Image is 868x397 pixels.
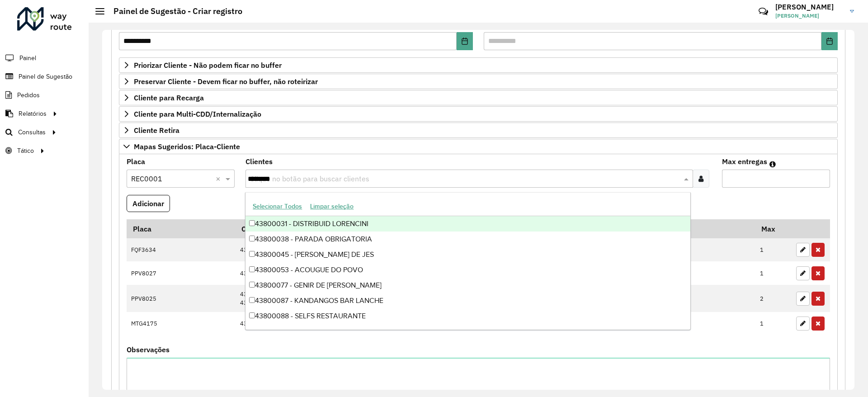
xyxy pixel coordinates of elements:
[134,143,240,150] span: Mapas Sugeridos: Placa-Cliente
[127,344,170,355] label: Observações
[19,72,72,81] span: Painel de Sugestão
[245,192,690,330] ng-dropdown-panel: Options list
[722,156,767,167] label: Max entregas
[17,90,40,100] span: Pedidos
[119,90,838,105] a: Cliente para Recarga
[119,139,838,154] a: Mapas Sugeridos: Placa-Cliente
[245,293,690,308] div: 43800087 - KANDANGOS BAR LANCHE
[134,127,179,134] span: Cliente Retira
[769,161,776,168] em: Máximo de clientes que serão colocados na mesma rota com os clientes informados
[755,285,792,312] td: 2
[134,94,204,101] span: Cliente para Recarga
[127,312,235,336] td: MTG4175
[755,238,792,262] td: 1
[235,312,510,336] td: 43875890
[127,156,145,167] label: Placa
[127,261,235,285] td: PPV8027
[245,324,690,339] div: 43800100 - LANCH. HORTO MARUIPE
[127,238,235,262] td: FQF3634
[754,2,773,21] a: Contato Rápido
[235,261,510,285] td: 43896145
[18,128,46,137] span: Consultas
[216,173,223,184] span: Clear all
[245,232,690,247] div: 43800038 - PARADA OBRIGATORIA
[457,32,473,50] button: Choose Date
[249,199,306,213] button: Selecionar Todos
[245,262,690,278] div: 43800053 - ACOUGUE DO POVO
[755,312,792,336] td: 1
[775,12,843,20] span: [PERSON_NAME]
[235,219,510,238] th: Código Cliente
[775,3,843,11] h3: [PERSON_NAME]
[17,146,34,156] span: Tático
[127,195,170,212] button: Adicionar
[245,278,690,293] div: 43800077 - GENIR DE [PERSON_NAME]
[19,109,47,118] span: Relatórios
[235,238,510,262] td: 43825263
[755,261,792,285] td: 1
[134,78,318,85] span: Preservar Cliente - Devem ficar no buffer, não roteirizar
[119,57,838,73] a: Priorizar Cliente - Não podem ficar no buffer
[245,247,690,262] div: 43800045 - [PERSON_NAME] DE JES
[119,123,838,138] a: Cliente Retira
[127,285,235,312] td: PPV8025
[755,219,792,238] th: Max
[104,6,242,16] h2: Painel de Sugestão - Criar registro
[119,106,838,122] a: Cliente para Multi-CDD/Internalização
[245,216,690,232] div: 43800031 - DISTRIBUID LORENCINI
[119,74,838,89] a: Preservar Cliente - Devem ficar no buffer, não roteirizar
[235,285,510,312] td: 43871480 43889268
[134,61,282,69] span: Priorizar Cliente - Não podem ficar no buffer
[134,110,261,118] span: Cliente para Multi-CDD/Internalização
[245,156,273,167] label: Clientes
[19,53,36,63] span: Painel
[127,219,235,238] th: Placa
[306,199,358,213] button: Limpar seleção
[245,308,690,324] div: 43800088 - SELFS RESTAURANTE
[821,32,838,50] button: Choose Date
